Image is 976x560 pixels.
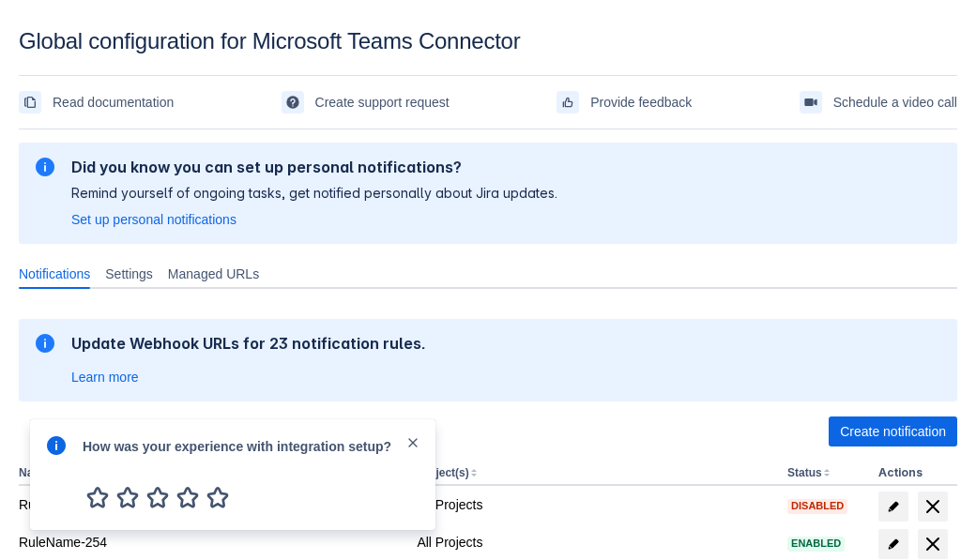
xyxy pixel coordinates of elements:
[315,87,450,117] span: Create support request
[23,95,38,110] span: documentation
[557,87,692,117] a: Provide feedback
[71,368,139,386] a: Learn more
[787,538,845,549] span: Enabled
[19,28,957,54] div: Global configuration for Microsoft Teams Connector
[71,184,557,203] p: Remind yourself of ongoing tasks, get notified personally about Jira updates.
[203,482,233,512] span: 5
[922,495,944,518] span: delete
[71,334,426,353] h2: Update Webhook URLs for 23 notification rules.
[787,466,822,479] button: Status
[829,416,957,446] button: Create notification
[840,416,946,446] span: Create notification
[285,95,300,110] span: support
[405,435,420,450] span: close
[803,95,818,110] span: videoCall
[168,265,259,283] span: Managed URLs
[53,87,174,117] span: Read documentation
[71,210,236,229] a: Set up personal notifications
[71,158,557,176] h2: Did you know you can set up personal notifications?
[105,265,153,283] span: Settings
[417,466,468,479] button: Project(s)
[922,533,944,555] span: delete
[417,495,772,514] div: All Projects
[871,462,957,486] th: Actions
[143,482,173,512] span: 3
[19,87,174,117] a: Read documentation
[886,537,901,552] span: edit
[590,87,692,117] span: Provide feedback
[787,501,847,511] span: Disabled
[417,533,772,552] div: All Projects
[560,95,575,110] span: feedback
[19,265,90,283] span: Notifications
[173,482,203,512] span: 4
[83,482,113,512] span: 1
[886,499,901,514] span: edit
[113,482,143,512] span: 2
[34,332,56,355] span: information
[833,87,957,117] span: Schedule a video call
[800,87,957,117] a: Schedule a video call
[282,87,450,117] a: Create support request
[83,434,405,456] div: How was your experience with integration setup?
[45,434,68,457] span: info
[34,156,56,178] span: information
